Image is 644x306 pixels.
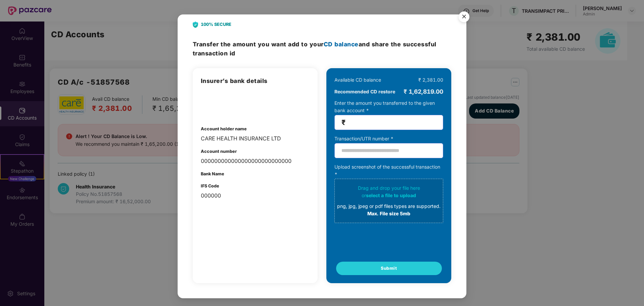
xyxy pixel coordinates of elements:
div: CARE HEALTH INSURANCE LTD [201,134,310,143]
span: Submit [381,265,397,272]
h3: Insurer’s bank details [201,76,310,86]
h3: Transfer the amount and share the successful transaction id [193,40,451,58]
b: Bank Name [201,171,224,176]
img: svg+xml;base64,PHN2ZyB4bWxucz0iaHR0cDovL3d3dy53My5vcmcvMjAwMC9zdmciIHdpZHRoPSI1NiIgaGVpZ2h0PSI1Ni... [455,8,473,27]
b: Account holder name [201,126,247,131]
span: select a file to upload [366,193,416,199]
button: Close [455,8,473,26]
span: CD balance [324,41,359,48]
b: 100% SECURE [201,21,231,28]
div: Max. File size 5mb [337,210,441,218]
span: you want add to your [258,41,359,48]
div: 000000 [201,191,310,200]
div: Available CD balance [334,76,381,84]
b: IFS Code [201,183,219,188]
button: Submit [336,262,442,275]
b: Account number [201,149,237,154]
div: ₹ 2,381.00 [418,76,443,84]
div: 000000000000000000000000000 [201,157,310,165]
span: ₹ [341,119,346,127]
div: or [337,192,441,200]
b: Recommended CD restore [334,88,395,95]
div: Drag and drop your file here [337,185,441,218]
img: login [201,92,236,116]
div: ₹ 1,62,819.00 [404,87,443,96]
div: Upload screenshot of the successful transaction * [334,164,443,223]
span: Drag and drop your file hereorselect a file to uploadpng, jpg, jpeg or pdf files types are suppor... [335,179,443,223]
div: Transaction/UTR number * [334,135,443,143]
img: svg+xml;base64,PHN2ZyB4bWxucz0iaHR0cDovL3d3dy53My5vcmcvMjAwMC9zdmciIHdpZHRoPSIyNCIgaGVpZ2h0PSIyOC... [193,21,198,28]
div: Enter the amount you transferred to the given bank account * [334,100,443,130]
div: png, jpg, jpeg or pdf files types are supported. [337,203,441,210]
